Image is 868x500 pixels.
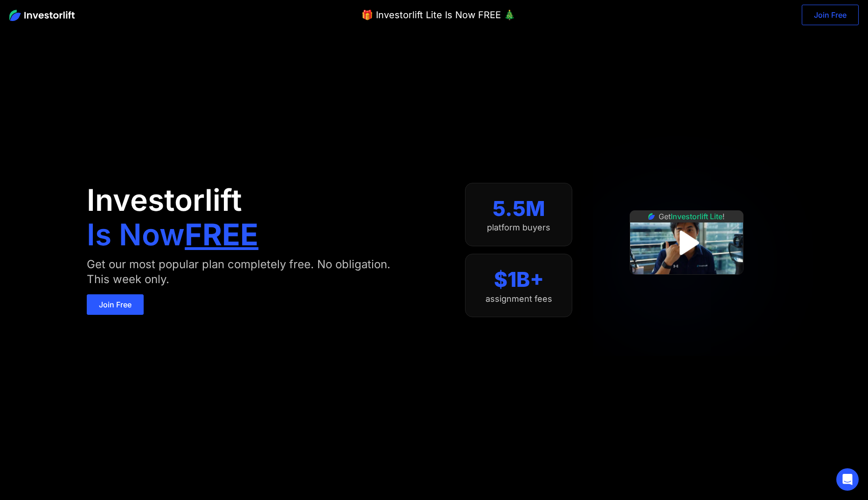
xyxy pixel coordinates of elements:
[185,216,258,252] strong: FREE
[486,294,552,304] div: assignment fees
[836,468,859,491] div: Open Intercom Messenger
[87,294,144,315] a: Join Free
[494,267,544,292] div: $1B+
[671,212,722,221] span: Investorlift Lite
[802,5,859,25] a: Join Free
[666,222,707,264] a: open lightbox
[493,196,545,221] div: 5.5M
[87,220,258,250] h1: Is Now
[361,9,515,21] div: 🎁 Investorlift Lite Is Now FREE 🎄
[87,257,414,287] div: Get our most popular plan completely free. No obligation. This week only.
[659,211,725,222] div: Get !
[487,222,550,233] div: platform buyers
[87,185,242,215] h1: Investorlift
